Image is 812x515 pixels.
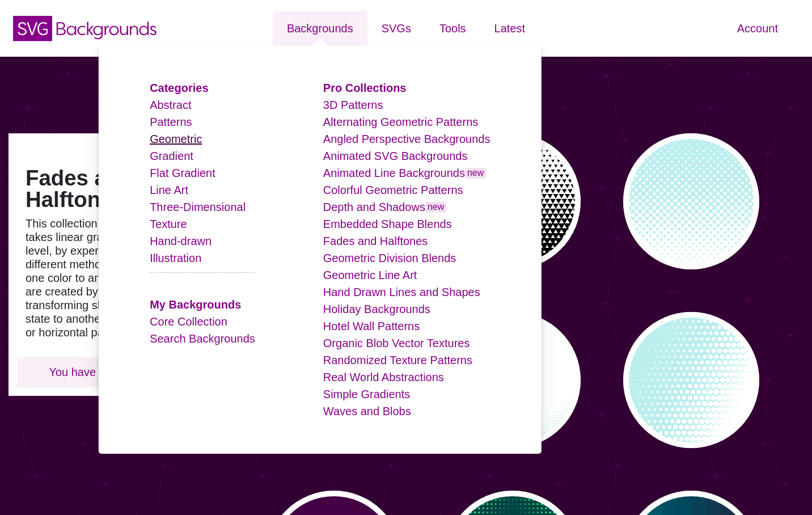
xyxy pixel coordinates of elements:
a: My Backgrounds [150,298,241,311]
a: Holiday Backgrounds [323,303,430,315]
a: Animated SVG Backgrounds [323,150,468,162]
span: new [465,168,486,179]
a: Geometric [150,133,202,145]
a: Real World Abstractions [323,371,444,383]
p: You have access. Enjoy! [26,365,196,379]
a: Three-Dimensional [150,201,246,213]
a: Waves and Blobs [323,405,411,417]
button: halftone background at slant [623,312,759,448]
a: Angled Perspective Backgrounds [323,133,490,145]
a: Gradient [150,150,193,162]
a: Simple Gradients [323,388,410,400]
a: Animated Line Backgroundsnew [323,167,487,179]
a: Patterns [150,116,192,128]
a: SVGs [367,11,425,45]
a: Categories [150,82,208,94]
a: Search Backgrounds [150,332,255,345]
a: Alternating Geometric Patterns [323,116,478,128]
a: Embedded Shape Blends [323,218,452,230]
a: Organic Blob Vector Textures [323,337,470,349]
a: Depth and Shadowsnew [323,201,447,213]
a: Core Collection [150,315,227,328]
a: Hand Drawn Lines and Shapes [323,286,480,298]
a: Randomized Texture Patterns [323,354,472,366]
a: Hand-drawn [150,235,212,247]
a: Geometric Division Blends [323,252,456,264]
a: Account [723,11,792,45]
button: blue into white alternating halftone dots [623,133,759,269]
a: Line Art [150,184,188,196]
p: This collection of backgrounds takes linear gradients to the next level, by experimenting with di... [26,217,196,339]
h1: Fades and Halftones [26,167,196,211]
a: Flat Gradient [150,167,215,179]
a: Fades and Halftones [323,235,428,247]
a: Illustration [150,252,201,264]
a: Hotel Wall Patterns [323,320,420,332]
a: Geometric Line Art [323,269,417,281]
span: new [425,202,446,213]
a: Pro Collections [323,82,407,94]
a: Tools [425,11,480,45]
a: Abstract [150,99,191,111]
a: Backgrounds [273,11,367,45]
a: Latest [480,11,539,45]
a: 3D Patterns [323,99,383,111]
a: Texture [150,218,187,230]
a: Colorful Geometric Patterns [323,184,463,196]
